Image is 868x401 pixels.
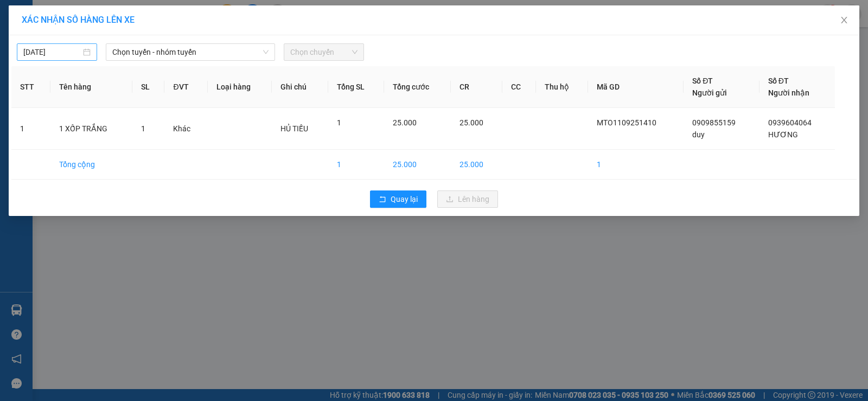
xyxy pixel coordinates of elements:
[451,66,502,108] th: CR
[829,5,859,36] button: Close
[328,150,384,180] td: 1
[93,9,203,35] div: VP [GEOGRAPHIC_DATA]
[22,15,135,25] span: XÁC NHẬN SỐ HÀNG LÊN XE
[379,195,386,204] span: rollback
[502,66,536,108] th: CC
[11,108,50,150] td: 1
[50,150,132,180] td: Tổng cộng
[536,66,588,108] th: Thu hộ
[692,77,713,85] span: Số ĐT
[50,108,132,150] td: 1 XỐP TRẮNG
[451,150,502,180] td: 25.000
[290,44,358,60] span: Chọn chuyến
[328,66,384,108] th: Tổng SL
[370,190,426,208] button: rollbackQuay lại
[280,124,308,133] span: HỦ TIẾU
[768,130,798,139] span: HƯƠNG
[272,66,328,108] th: Ghi chú
[840,16,848,24] span: close
[391,193,418,205] span: Quay lại
[208,66,272,108] th: Loại hàng
[112,44,269,60] span: Chọn tuyến - nhóm tuyến
[9,9,85,22] div: Phường 8
[692,118,736,127] span: 0909855159
[164,108,208,150] td: Khác
[588,66,684,108] th: Mã GD
[9,10,26,22] span: Gửi:
[11,66,50,108] th: STT
[768,118,812,127] span: 0939604064
[459,118,483,127] span: 25.000
[50,66,132,108] th: Tên hàng
[263,49,269,55] span: down
[9,22,85,35] div: duy
[588,150,684,180] td: 1
[23,46,81,58] input: 11/09/2025
[8,70,87,83] div: 25.000
[692,130,705,139] span: duy
[93,48,203,63] div: 0939604064
[384,150,451,180] td: 25.000
[768,77,789,85] span: Số ĐT
[337,118,341,127] span: 1
[132,66,165,108] th: SL
[141,124,145,133] span: 1
[164,66,208,108] th: ĐVT
[384,66,451,108] th: Tổng cước
[437,190,498,208] button: uploadLên hàng
[93,35,203,48] div: HƯƠNG
[768,88,809,97] span: Người nhận
[9,35,85,50] div: 0909855159
[692,88,727,97] span: Người gửi
[8,71,49,82] span: Cước rồi :
[597,118,656,127] span: MTO1109251410
[393,118,417,127] span: 25.000
[93,10,119,22] span: Nhận:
